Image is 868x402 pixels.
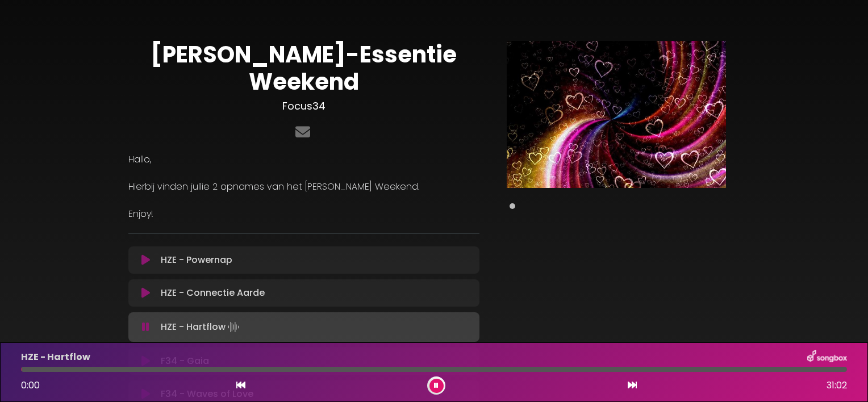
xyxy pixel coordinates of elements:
[21,379,40,392] span: 0:00
[226,319,241,335] img: waveform4.gif
[128,153,479,166] p: Hallo,
[161,319,241,335] p: HZE - Hartflow
[807,350,847,365] img: songbox-logo-white.png
[128,41,479,95] h1: [PERSON_NAME]-Essentie Weekend
[161,253,232,267] p: HZE - Powernap
[128,180,479,194] p: Hierbij vinden jullie 2 opnames van het [PERSON_NAME] Weekend.
[827,379,847,392] span: 31:02
[128,207,479,221] p: Enjoy!
[507,41,726,188] img: Main Media
[128,100,479,112] h3: Focus34
[21,350,90,364] p: HZE - Hartflow
[161,286,265,300] p: HZE - Connectie Aarde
